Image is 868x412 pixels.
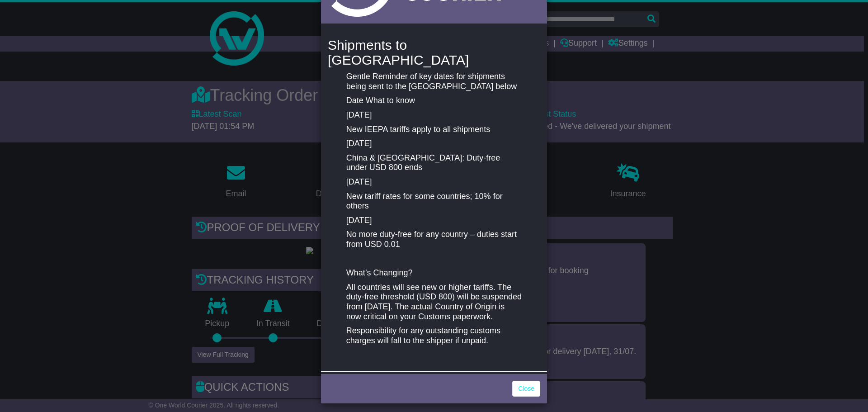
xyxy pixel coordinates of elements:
p: All countries will see new or higher tariffs. The duty-free threshold (USD 800) will be suspended... [346,283,522,322]
p: [DATE] [346,216,522,226]
a: Close [512,381,540,397]
p: [DATE] [346,110,522,120]
p: Responsibility for any outstanding customs charges will fall to the shipper if unpaid. [346,326,522,346]
p: New tariff rates for some countries; 10% for others [346,192,522,211]
p: Gentle Reminder of key dates for shipments being sent to the [GEOGRAPHIC_DATA] below [346,72,522,91]
p: Date What to know [346,96,522,106]
p: China & [GEOGRAPHIC_DATA]: Duty-free under USD 800 ends [346,153,522,173]
p: [DATE] [346,139,522,149]
h4: Shipments to [GEOGRAPHIC_DATA] [328,38,540,67]
p: No more duty-free for any country – duties start from USD 0.01 [346,230,522,249]
p: New IEEPA tariffs apply to all shipments [346,125,522,135]
p: [DATE] [346,177,522,187]
p: What’s Changing? [346,268,522,278]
